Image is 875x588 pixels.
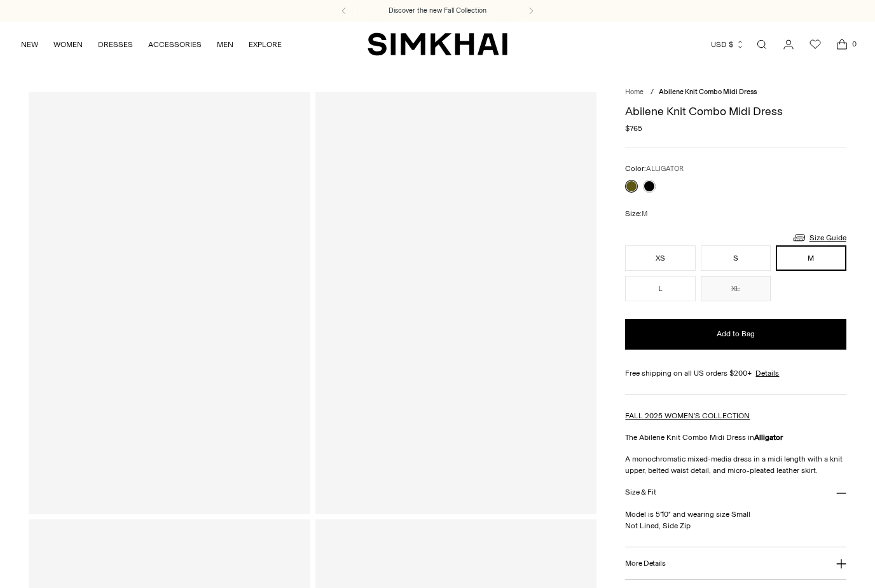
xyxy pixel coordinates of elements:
a: NEW [21,31,38,58]
button: Add to Bag [625,319,846,350]
a: WOMEN [53,31,83,58]
span: Add to Bag [717,329,755,339]
h1: Abilene Knit Combo Midi Dress [625,106,846,117]
a: Abilene Knit Combo Midi Dress [29,92,310,514]
a: EXPLORE [249,31,282,58]
a: FALL 2025 WOMEN'S COLLECTION [625,411,750,420]
button: L [625,276,695,301]
p: A monochromatic mixed-media dress in a midi length with a knit upper, belted waist detail, and mi... [625,453,846,476]
h3: More Details [625,559,665,568]
a: MEN [217,31,233,58]
button: XL [701,276,771,301]
a: Open search modal [749,32,775,57]
label: Color: [625,163,684,175]
a: Open cart modal [829,32,855,57]
button: XS [625,245,695,271]
span: 0 [848,38,860,50]
span: ALLIGATOR [646,165,684,173]
a: Size Guide [792,229,846,245]
button: S [701,245,771,271]
span: $765 [625,123,642,134]
a: Details [755,367,779,379]
button: M [776,245,846,271]
a: SIMKHAI [368,32,507,57]
a: Wishlist [803,32,828,57]
strong: Alligator [754,433,783,442]
button: More Details [625,547,846,580]
a: Discover the new Fall Collection [389,6,486,16]
a: DRESSES [98,31,133,58]
span: M [642,210,647,218]
a: Go to the account page [776,32,801,57]
button: Size & Fit [625,476,846,509]
p: Model is 5'10" and wearing size Small Not Lined, Side Zip [625,509,846,531]
div: / [651,87,654,98]
a: Home [625,88,644,96]
p: The Abilene Knit Combo Midi Dress in [625,432,846,443]
button: USD $ [711,31,745,58]
span: Abilene Knit Combo Midi Dress [659,88,757,96]
label: Size: [625,208,647,220]
h3: Size & Fit [625,488,656,496]
div: Free shipping on all US orders $200+ [625,367,846,379]
a: Abilene Knit Combo Midi Dress [315,92,596,514]
a: ACCESSORIES [148,31,202,58]
nav: breadcrumbs [625,87,846,98]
